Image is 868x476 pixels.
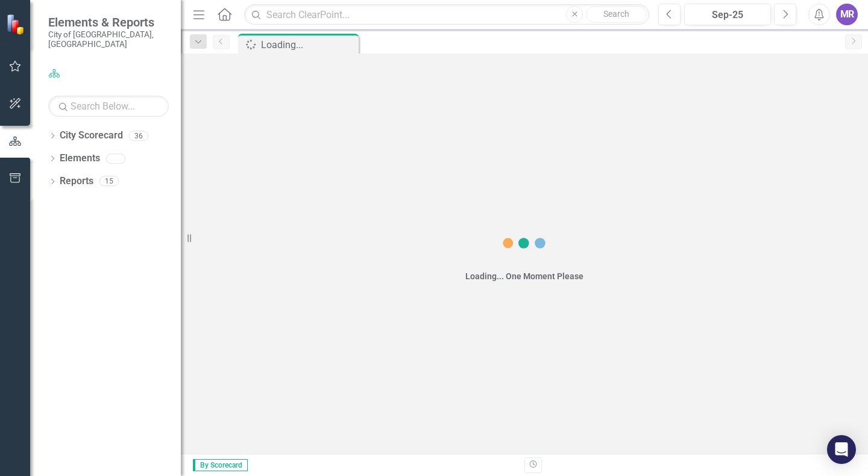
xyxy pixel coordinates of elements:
button: MR [836,4,858,25]
div: 36 [129,131,148,141]
a: Elements [60,152,100,165]
button: Search [586,6,646,23]
button: Sep-25 [684,4,771,25]
a: Reports [60,175,93,188]
div: Sep-25 [688,8,767,22]
div: Loading... One Moment Please [465,270,583,282]
input: Search ClearPoint... [244,4,649,25]
small: City of [GEOGRAPHIC_DATA], [GEOGRAPHIC_DATA] [48,29,169,49]
div: 15 [99,176,119,187]
img: ClearPoint Strategy [5,13,28,36]
div: Open Intercom Messenger [827,435,856,464]
a: City Scorecard [60,129,123,143]
input: Search Below... [48,96,169,117]
span: By Scorecard [193,459,248,471]
div: Loading... [261,37,356,52]
span: Search [603,9,629,19]
span: Elements & Reports [48,15,169,29]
